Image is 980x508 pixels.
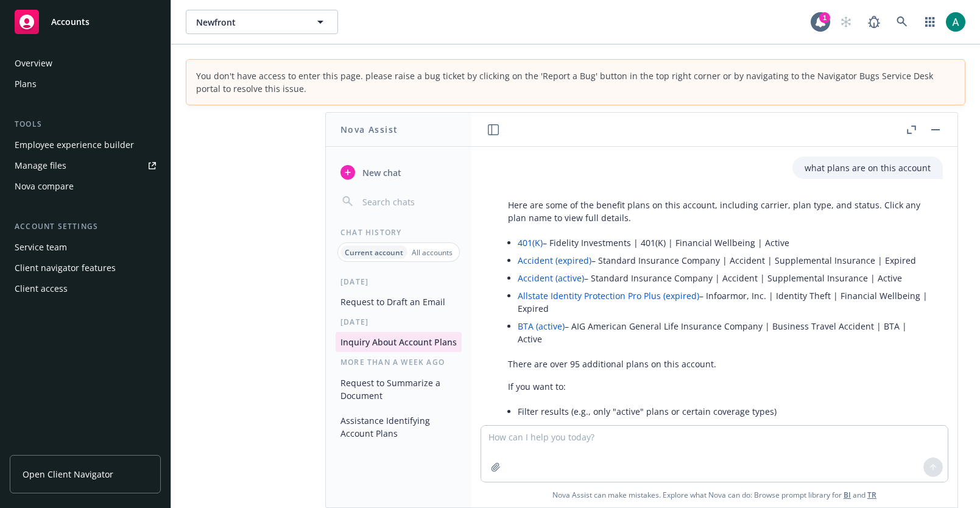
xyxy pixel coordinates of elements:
li: – Fidelity Investments | 401(K) | Financial Wellbeing | Active [518,234,931,252]
span: Open Client Navigator [23,468,113,481]
span: Accounts [51,17,90,27]
div: 1 [819,12,830,23]
p: All accounts [412,247,453,258]
a: Manage files [10,156,161,175]
li: – Standard Insurance Company | Accident | Supplemental Insurance | Active [518,269,931,287]
p: Here are some of the benefit plans on this account, including carrier, plan type, and status. Cli... [508,199,931,224]
div: Nova compare [15,177,74,196]
div: Account settings [10,220,161,233]
a: Search [890,10,914,34]
a: Accounts [10,5,161,39]
li: Filter results (e.g., only "active" plans or certain coverage types) [518,403,931,420]
button: New chat [336,161,462,183]
div: You don't have access to enter this page. please raise a bug ticket by clicking on the 'Report a ... [196,69,955,95]
span: New chat [360,166,401,179]
a: Employee experience builder [10,135,161,155]
div: [DATE] [326,277,471,287]
a: Accident (active) [518,272,584,284]
a: Start snowing [834,10,858,34]
a: Plans [10,74,161,94]
a: Client navigator features [10,258,161,278]
a: Nova compare [10,177,161,196]
a: Client access [10,279,161,298]
a: Service team [10,238,161,257]
a: BTA (active) [518,320,565,332]
input: Search chats [360,193,457,210]
div: Employee experience builder [15,135,134,155]
a: 401(K) [518,237,543,249]
a: Report a Bug [862,10,886,34]
p: If you want to: [508,380,931,393]
a: Allstate Identity Protection Pro Plus (expired) [518,290,699,302]
p: Current account [345,247,403,258]
button: Assistance Identifying Account Plans [336,411,462,443]
img: photo [946,12,965,32]
li: – Infoarmor, Inc. | Identity Theft | Financial Wellbeing | Expired [518,287,931,317]
span: Nova Assist can make mistakes. Explore what Nova can do: Browse prompt library for and [552,482,876,507]
div: Plans [15,74,37,94]
p: There are over 95 additional plans on this account. [508,358,931,370]
div: Client access [15,279,68,298]
a: Switch app [918,10,942,34]
span: Newfront [196,16,301,29]
li: See specific plan details (like rates, contributions, attributes) [518,420,931,438]
div: Chat History [326,227,471,238]
div: Service team [15,238,67,257]
div: Manage files [15,156,66,175]
div: Tools [10,118,161,130]
div: More than a week ago [326,357,471,367]
a: Overview [10,54,161,73]
a: TR [867,490,876,500]
a: BI [844,490,851,500]
button: Request to Summarize a Document [336,373,462,406]
li: – Standard Insurance Company | Accident | Supplemental Insurance | Expired [518,252,931,269]
button: Inquiry About Account Plans [336,332,462,352]
button: Request to Draft an Email [336,292,462,312]
div: Client navigator features [15,258,116,278]
button: Newfront [186,10,338,34]
h1: Nova Assist [340,123,398,136]
div: [DATE] [326,317,471,327]
div: Overview [15,54,52,73]
li: – AIG American General Life Insurance Company | Business Travel Accident | BTA | Active [518,317,931,348]
p: what plans are on this account [805,161,931,174]
a: Accident (expired) [518,255,591,266]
